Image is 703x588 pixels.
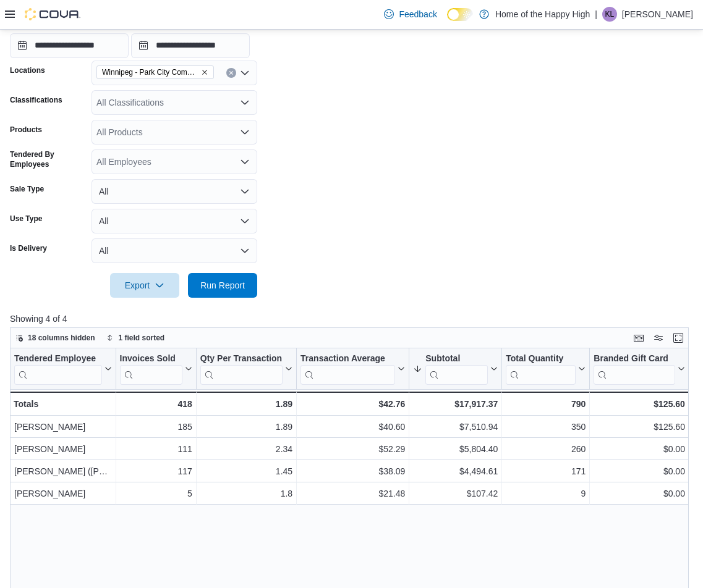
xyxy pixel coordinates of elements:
[605,7,615,22] span: KL
[602,7,617,22] div: Kiannah Lloyd
[300,486,405,501] div: $21.48
[425,353,488,384] div: Subtotal
[495,7,590,22] p: Home of the Happy High
[120,397,192,411] div: 418
[300,353,395,364] div: Transaction Average
[200,279,245,292] span: Run Report
[10,313,696,325] p: Showing 4 of 4
[120,442,192,456] div: 111
[300,353,395,384] div: Transaction Average
[14,353,102,364] div: Tendered Employee
[595,7,597,22] p: |
[413,397,498,411] div: $17,917.37
[506,353,576,364] div: Total Quantity
[10,149,87,169] label: Tendered By Employees
[10,125,42,135] label: Products
[200,353,292,384] button: Qty Per Transaction
[10,95,62,105] label: Classifications
[200,353,283,364] div: Qty Per Transaction
[447,21,448,22] span: Dark Mode
[10,65,45,75] label: Locations
[594,397,685,411] div: $125.60
[14,486,112,501] div: [PERSON_NAME]
[14,353,112,384] button: Tendered Employee
[671,330,686,345] button: Enter fullscreen
[14,353,102,384] div: Tendered Employee
[10,184,44,194] label: Sale Type
[120,353,182,384] div: Invoices Sold
[200,442,292,456] div: 2.34
[240,127,250,137] button: Open list of options
[506,486,586,501] div: 9
[14,419,112,434] div: [PERSON_NAME]
[300,397,405,411] div: $42.76
[120,353,192,384] button: Invoices Sold
[506,442,586,456] div: 260
[92,209,257,233] button: All
[506,353,576,384] div: Total Quantity
[594,353,675,364] div: Branded Gift Card
[226,68,236,78] button: Clear input
[28,333,95,343] span: 18 columns hidden
[188,273,257,298] button: Run Report
[200,419,292,434] div: 1.89
[594,442,685,456] div: $0.00
[240,98,250,107] button: Open list of options
[506,419,586,434] div: 350
[200,397,292,411] div: 1.89
[120,464,192,479] div: 117
[651,330,666,345] button: Display options
[631,330,646,345] button: Keyboard shortcuts
[425,353,488,364] div: Subtotal
[92,179,257,204] button: All
[10,33,129,58] input: Press the down key to open a popover containing a calendar.
[506,353,586,384] button: Total Quantity
[399,8,437,20] span: Feedback
[413,464,498,479] div: $4,494.61
[506,397,586,411] div: 790
[379,2,441,27] a: Feedback
[120,486,192,501] div: 5
[240,68,250,78] button: Open list of options
[300,353,405,384] button: Transaction Average
[10,214,42,224] label: Use Type
[200,353,283,384] div: Qty Per Transaction
[594,353,675,384] div: Branded Gift Card
[96,65,214,79] span: Winnipeg - Park City Commons - Fire & Flower
[117,273,172,298] span: Export
[300,419,405,434] div: $40.60
[594,353,685,384] button: Branded Gift Card
[101,330,170,345] button: 1 field sorted
[594,419,685,434] div: $125.60
[447,8,473,21] input: Dark Mode
[92,238,257,263] button: All
[413,486,498,501] div: $107.42
[413,419,498,434] div: $7,510.94
[110,273,179,298] button: Export
[25,8,80,20] img: Cova
[120,419,192,434] div: 185
[131,33,250,58] input: Press the down key to open a popover containing a calendar.
[622,7,693,22] p: [PERSON_NAME]
[14,442,112,456] div: [PERSON_NAME]
[10,243,47,253] label: Is Delivery
[200,486,292,501] div: 1.8
[14,464,112,479] div: [PERSON_NAME] ([PERSON_NAME])
[594,464,685,479] div: $0.00
[506,464,586,479] div: 171
[240,157,250,167] button: Open list of options
[14,397,112,411] div: Totals
[200,464,292,479] div: 1.45
[594,486,685,501] div: $0.00
[300,442,405,456] div: $52.29
[119,333,165,343] span: 1 field sorted
[102,66,198,78] span: Winnipeg - Park City Commons - Fire & Flower
[300,464,405,479] div: $38.09
[413,353,498,384] button: Subtotal
[413,442,498,456] div: $5,804.40
[120,353,182,364] div: Invoices Sold
[11,330,100,345] button: 18 columns hidden
[201,69,208,76] button: Remove Winnipeg - Park City Commons - Fire & Flower from selection in this group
